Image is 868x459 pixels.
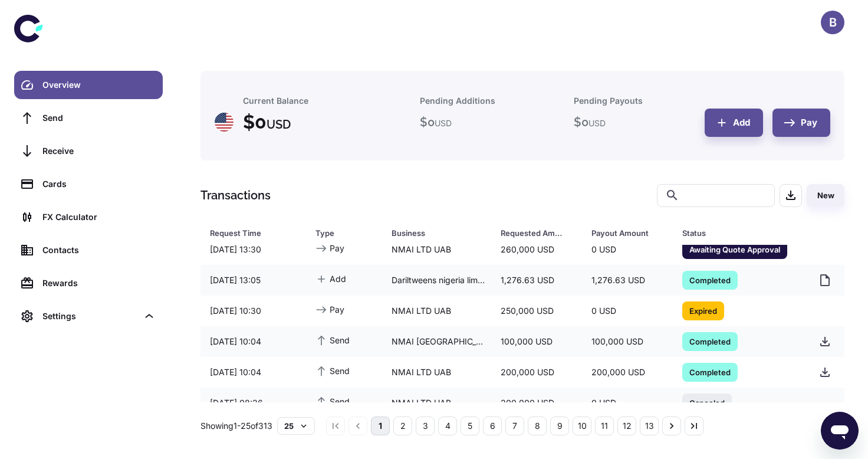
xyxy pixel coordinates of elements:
h5: $ 0 [574,113,606,131]
button: Go to page 4 [438,417,457,435]
div: 0 USD [582,392,673,414]
div: Status [682,225,780,241]
span: Awaiting Quote Approval [682,243,787,255]
div: [DATE] 13:05 [200,269,306,291]
div: [DATE] 08:26 [200,392,306,414]
div: Settings [14,302,163,330]
h5: $ 0 [420,113,452,131]
span: Pay [315,303,344,316]
span: Expired [682,304,724,316]
span: Completed [682,366,738,378]
div: Rewards [42,277,156,290]
button: B [821,11,844,34]
a: Cards [14,170,163,198]
button: Go to page 3 [416,417,435,435]
div: 0 USD [582,300,673,322]
button: page 1 [371,417,390,435]
h4: $ 0 [243,108,291,136]
button: Go to page 12 [617,417,636,435]
div: NMAI LTD UAB [382,392,491,414]
button: Add [705,109,763,137]
div: 200,000 USD [491,392,582,414]
a: Send [14,104,163,132]
nav: pagination navigation [324,417,705,435]
div: Type [315,225,362,241]
a: Rewards [14,269,163,297]
h6: Current Balance [243,94,308,107]
div: Overview [42,78,156,91]
span: Send [315,333,350,346]
span: Completed [682,335,738,347]
div: [DATE] 10:04 [200,330,306,353]
button: Go to page 7 [505,417,524,435]
h6: Pending Payouts [574,94,643,107]
span: Payout Amount [591,225,668,241]
div: [DATE] 10:30 [200,300,306,322]
div: Receive [42,145,156,158]
div: 100,000 USD [491,330,582,353]
iframe: Button to launch messaging window, conversation in progress [821,412,859,450]
div: Cards [42,178,156,191]
div: 260,000 USD [491,238,582,261]
button: Go to page 6 [483,417,502,435]
div: NMAI [GEOGRAPHIC_DATA] [382,330,491,353]
div: Settings [42,310,138,323]
div: Contacts [42,244,156,257]
a: Contacts [14,236,163,264]
span: USD [267,117,291,132]
div: Send [42,112,156,124]
button: New [807,184,844,207]
span: Add [315,272,346,285]
span: Completed [682,274,738,286]
div: FX Calculator [42,211,156,224]
button: Go to page 9 [550,417,569,435]
button: Go to page 8 [528,417,547,435]
span: Type [315,225,377,241]
div: Requested Amount [501,225,562,241]
span: USD [588,118,606,128]
button: 25 [277,417,315,435]
button: Go to page 5 [461,417,479,435]
a: FX Calculator [14,203,163,231]
span: Status [682,225,795,241]
button: Go to page 13 [640,417,659,435]
div: 1,276.63 USD [491,269,582,291]
button: Go to page 2 [393,417,412,435]
div: Dariltweens nigeria limited [382,269,491,291]
div: NMAI LTD UAB [382,300,491,322]
button: Go to last page [685,417,703,435]
div: 100,000 USD [582,330,673,353]
span: Send [315,364,350,377]
h1: Transactions [200,186,271,204]
div: 200,000 USD [491,361,582,383]
div: [DATE] 10:04 [200,361,306,383]
h6: Pending Additions [420,94,495,107]
div: [DATE] 13:30 [200,238,306,261]
div: 0 USD [582,238,673,261]
div: 200,000 USD [582,361,673,383]
button: Pay [772,109,830,137]
span: Pay [315,241,344,254]
a: Overview [14,71,163,99]
p: Showing 1-25 of 313 [200,419,272,432]
div: NMAI LTD UAB [382,238,491,261]
span: Send [315,395,350,408]
div: 250,000 USD [491,300,582,322]
button: Go to next page [662,417,681,435]
span: Request Time [210,225,301,241]
span: Canceled [682,396,732,408]
button: Go to page 11 [595,417,614,435]
div: Request Time [210,225,286,241]
div: Payout Amount [591,225,653,241]
div: 1,276.63 USD [582,269,673,291]
button: Go to page 10 [573,417,591,435]
div: NMAI LTD UAB [382,361,491,383]
span: Requested Amount [501,225,577,241]
a: Receive [14,137,163,165]
span: USD [435,118,452,128]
